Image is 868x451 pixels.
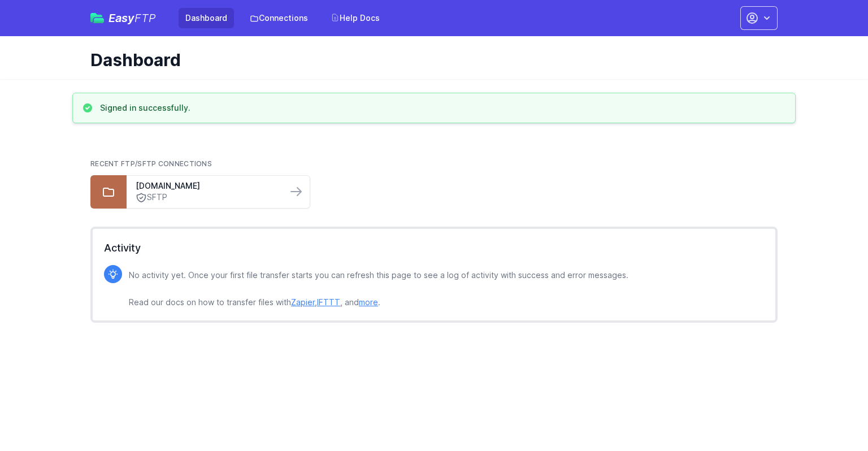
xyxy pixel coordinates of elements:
[291,297,315,307] a: Zapier
[90,12,156,24] a: EasyFTP
[359,297,378,307] a: more
[90,13,104,23] img: easyftp_logo.png
[136,180,278,192] a: [DOMAIN_NAME]
[317,297,340,307] a: IFTTT
[324,8,387,28] a: Help Docs
[104,240,764,256] h2: Activity
[179,8,234,28] a: Dashboard
[90,159,778,168] h2: Recent FTP/SFTP Connections
[134,11,156,25] span: FTP
[136,192,278,203] a: SFTP
[108,12,156,24] span: Easy
[243,8,315,28] a: Connections
[129,268,628,309] p: No activity yet. Once your first file transfer starts you can refresh this page to see a log of a...
[90,50,769,70] h1: Dashboard
[100,102,190,114] h3: Signed in successfully.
